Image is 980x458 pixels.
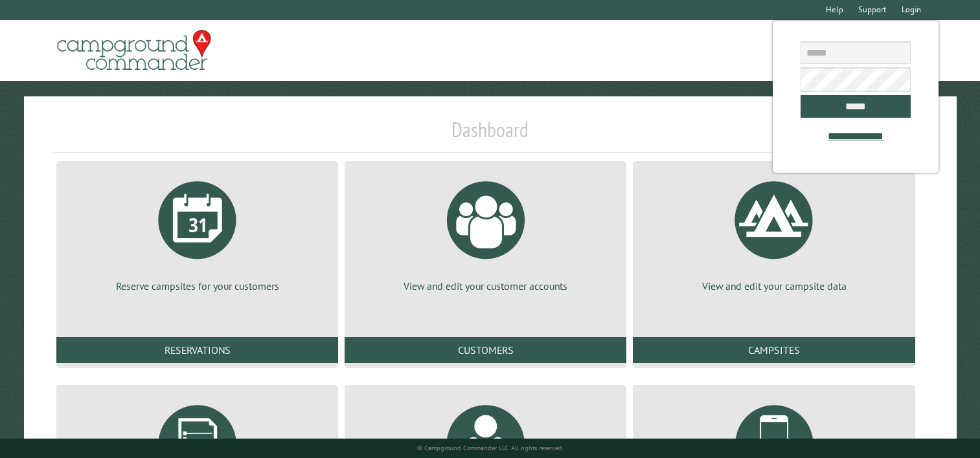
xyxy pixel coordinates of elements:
a: Reservations [56,337,338,363]
p: View and edit your customer accounts [360,279,611,293]
small: © Campground Commander LLC. All rights reserved. [417,444,564,452]
p: View and edit your campsite data [648,279,899,293]
a: View and edit your campsite data [648,171,899,293]
a: Reserve campsites for your customers [72,171,323,293]
a: Campsites [633,337,915,363]
a: Customers [345,337,626,363]
h1: Dashboard [53,117,927,153]
a: View and edit your customer accounts [360,171,611,293]
p: Reserve campsites for your customers [72,279,323,293]
img: Campground Commander [53,25,215,76]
